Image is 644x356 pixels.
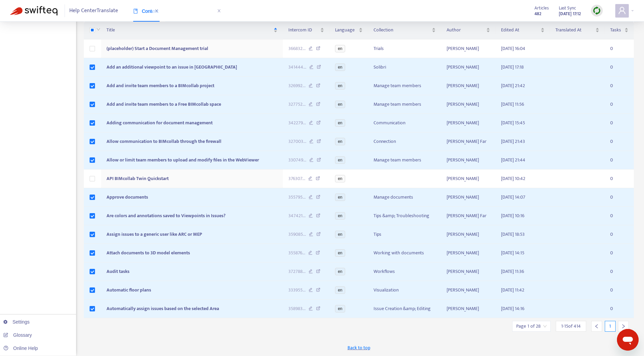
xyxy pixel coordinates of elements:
span: [DATE] 14:16 [501,305,524,312]
span: [DATE] 15:45 [501,119,525,127]
span: 355795 ... [288,194,306,201]
td: Issue Creation &amp; Editing [368,300,441,318]
th: Edited At [496,21,550,40]
span: [DATE] 14:07 [501,193,525,201]
span: Collection [374,26,430,34]
span: API BIMcollab Twin Quickstart [106,175,169,182]
p: All tasks ( 0 ) [8,16,30,23]
td: Manage team members [368,151,441,170]
td: [PERSON_NAME] [441,300,496,318]
th: Language [330,21,368,40]
span: left [594,324,599,329]
span: Title [106,26,272,34]
span: [DATE] 21:44 [501,156,525,164]
span: Last Sync [559,4,576,12]
span: close [152,7,161,15]
td: Manage team members [368,77,441,95]
span: Audit tasks [106,268,129,275]
span: Help Center Translate [69,4,118,17]
td: Tips [368,225,441,244]
span: en [335,194,345,201]
span: [DATE] 14:15 [501,249,524,257]
span: 358983 ... [288,305,306,312]
span: en [335,82,345,90]
span: 330749 ... [288,156,306,164]
span: Language [335,26,357,34]
span: en [335,156,345,164]
td: 0 [605,170,634,188]
span: 376307 ... [288,175,305,182]
td: 0 [605,207,634,225]
a: Settings [3,319,30,325]
span: en [335,45,345,52]
span: 342279 ... [288,119,306,127]
td: [PERSON_NAME] Far [441,132,496,151]
td: [PERSON_NAME] [441,262,496,281]
span: down [96,27,100,31]
span: en [335,305,345,312]
td: [PERSON_NAME] [441,188,496,207]
span: close [215,7,223,15]
span: user [618,6,626,15]
span: [DATE] 11:56 [501,100,524,108]
td: 0 [605,225,634,244]
span: [DATE] 11:36 [501,268,524,275]
span: Automatic floor plans [106,286,151,294]
td: [PERSON_NAME] [441,281,496,300]
span: Allow or limit team members to upload and modify files in the WebViewer [106,156,259,164]
div: 1 [605,321,616,332]
span: Content [133,8,159,14]
span: Edited At [501,26,539,34]
td: Workflows [368,262,441,281]
span: en [335,268,345,275]
span: en [335,138,345,145]
span: en [335,175,345,182]
th: Author [441,21,496,40]
td: Connection [368,132,441,151]
td: [PERSON_NAME] [441,225,496,244]
td: 0 [605,132,634,151]
span: 327003 ... [288,138,306,145]
span: [DATE] 17:18 [501,63,524,71]
span: 359085 ... [288,231,306,238]
strong: 482 [534,10,541,18]
img: Swifteq [10,6,57,16]
td: 0 [605,77,634,95]
span: Attach documents to 3D model elements [106,249,190,257]
td: Solibri [368,58,441,77]
span: Add and invite team members to a Free BIMcollab space [106,100,221,108]
span: Articles [534,4,549,12]
span: en [335,119,345,127]
span: 333955 ... [288,286,306,294]
span: en [335,231,345,238]
th: Translated At [550,21,604,40]
td: 0 [605,300,634,318]
td: 0 [605,188,634,207]
td: 0 [605,95,634,114]
span: Add an additional viewpoint to an issue in [GEOGRAPHIC_DATA] [106,63,237,71]
td: Communication [368,114,441,132]
span: Adding communication for document management [106,119,213,127]
span: 347421 ... [288,212,306,220]
span: [DATE] 21:43 [501,137,525,145]
td: 0 [605,114,634,132]
span: 327752 ... [288,101,306,108]
th: Tasks [605,21,634,40]
span: book [133,9,138,14]
span: Add and invite team members to a BIMcollab project [106,82,214,90]
td: 0 [605,40,634,58]
span: (placeholder) Start a Document Management trial [106,45,208,52]
td: [PERSON_NAME] [441,77,496,95]
td: Manage team members [368,95,441,114]
strong: [DATE] 17:12 [559,10,581,18]
span: 341444 ... [288,63,306,71]
td: Working with documents [368,244,441,262]
iframe: Button to launch messaging window, conversation in progress [617,329,639,351]
th: Collection [368,21,441,40]
td: 0 [605,244,634,262]
span: Author [447,26,485,34]
td: [PERSON_NAME] [441,151,496,170]
span: right [621,324,626,329]
td: Manage documents [368,188,441,207]
span: Are colors and annotations saved to Viewpoints in Issues? [106,212,225,220]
